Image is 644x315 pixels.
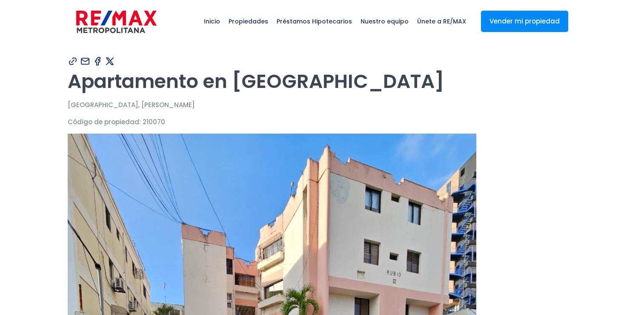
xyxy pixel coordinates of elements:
p: [GEOGRAPHIC_DATA], [PERSON_NAME] [68,99,577,110]
span: Código de propiedad: [68,117,141,126]
span: Préstamos Hipotecarios [272,9,356,34]
span: Inicio [200,9,224,34]
span: 210070 [143,117,165,126]
span: Propiedades [224,9,272,34]
img: Compartir [68,56,78,67]
span: Únete a RE/MAX [413,9,470,34]
h1: Apartamento en [GEOGRAPHIC_DATA] [68,70,577,93]
img: Compartir [92,56,103,67]
a: Vender mi propiedad [481,11,568,32]
img: remax-metropolitana-logo [76,9,157,35]
img: Compartir [105,56,115,67]
img: Compartir [80,56,91,67]
span: Nuestro equipo [356,9,413,34]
